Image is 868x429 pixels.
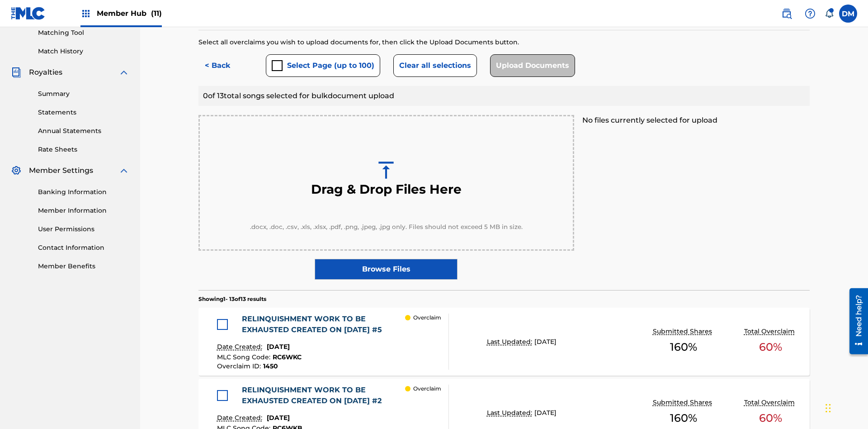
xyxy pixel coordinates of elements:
[38,108,129,117] a: Statements
[217,314,406,335] div: RELINQUISHMENT WORK TO BE EXHAUSTED CREATED ON [DATE] #5
[826,395,831,422] div: Drag
[38,262,129,271] a: Member Benefits
[759,410,782,426] span: 60 %
[266,54,380,77] button: Select Page (up to 100)
[653,327,714,336] p: Submitted Shares
[38,28,129,38] a: Matching Tool
[413,385,441,393] p: Overclaim
[217,362,263,370] span: Overclaim ID :
[151,9,162,18] span: (11)
[744,398,797,407] p: Total Overclaim
[805,8,816,19] img: help
[217,413,264,423] p: Date Created:
[744,327,797,336] p: Total Overclaim
[11,165,22,176] img: Member Settings
[534,409,557,417] span: [DATE]
[801,5,819,23] div: Help
[198,38,810,47] div: Select all overclaims you wish to upload documents for, then click the Upload Documents button.
[267,343,290,351] span: [DATE]
[653,398,714,407] p: Submitted Shares
[534,338,557,346] span: [DATE]
[582,115,810,126] p: No files currently selected for upload
[217,385,406,406] div: RELINQUISHMENT WORK TO BE EXHAUSTED CREATED ON [DATE] #2
[273,353,302,361] span: RC6WKC
[29,165,93,176] span: Member Settings
[825,9,834,18] div: Notifications
[118,165,129,176] img: expand
[263,362,278,370] span: 1450
[487,337,534,347] p: Last Updated:
[670,339,697,355] span: 160 %
[267,414,290,422] span: [DATE]
[38,47,129,56] a: Match History
[759,339,782,355] span: 60 %
[393,54,477,77] button: Clear all selections
[250,222,523,231] span: .docx, .doc, .csv, .xls, .xlsx, .pdf, .png, .jpeg, .jpg only. Files should not exceed 5 MB in size.
[375,159,397,181] img: upload
[315,259,458,280] label: Browse Files
[38,145,129,154] a: Rate Sheets
[38,243,129,253] a: Contact Information
[217,353,273,361] span: MLC Song Code :
[198,295,266,303] p: Showing 1 - 13 of 13 results
[778,5,796,23] a: Public Search
[29,67,62,78] span: Royalties
[38,89,129,99] a: Summary
[198,54,253,77] button: < Back
[11,7,46,20] img: MLC Logo
[839,5,857,23] div: User Menu
[843,286,868,357] iframe: Resource Center
[670,410,697,426] span: 160 %
[38,187,129,197] a: Banking Information
[413,314,441,322] p: Overclaim
[198,86,810,106] div: 0 of 13 total songs selected for bulk document upload
[38,126,129,136] a: Annual Statements
[80,8,91,19] img: Top Rightsholders
[781,8,792,19] img: search
[38,206,129,215] a: Member Information
[823,386,868,429] iframe: Chat Widget
[487,408,534,418] p: Last Updated:
[217,342,264,352] p: Date Created:
[97,8,162,19] span: Member Hub
[118,67,129,78] img: expand
[38,224,129,234] a: User Permissions
[311,181,462,197] h3: Drag & Drop Files Here
[11,67,22,78] img: Royalties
